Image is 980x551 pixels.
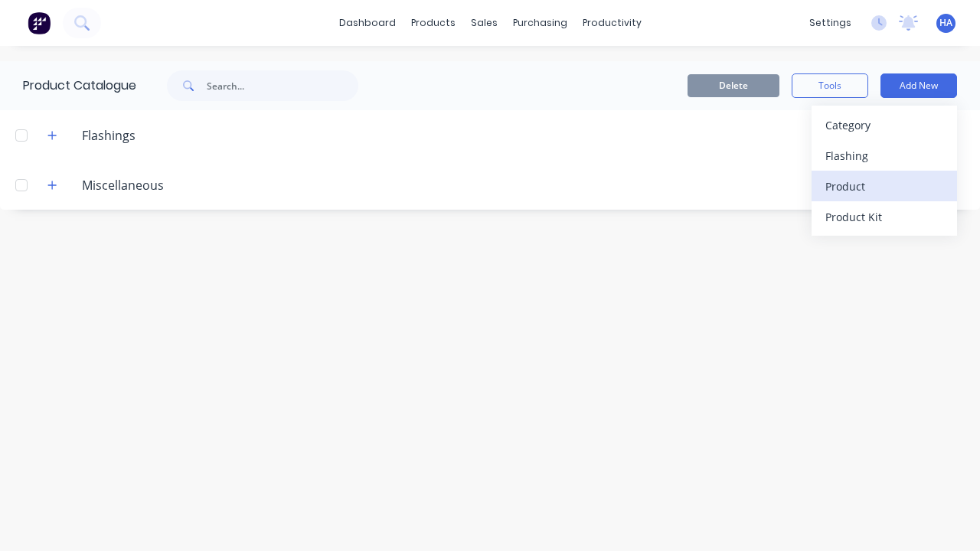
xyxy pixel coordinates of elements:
div: productivity [575,11,649,34]
img: Factory [28,11,51,34]
button: Tools [792,73,868,98]
div: purchasing [505,11,575,34]
div: Category [825,114,943,136]
div: Flashing [825,145,943,167]
button: Flashing [812,140,957,171]
div: settings [802,11,859,34]
span: HA [939,16,952,30]
div: Product [825,175,943,197]
button: Delete [688,74,779,97]
div: Product Kit [825,206,943,228]
div: products [403,11,463,34]
button: Product [812,171,957,201]
button: Category [812,109,957,140]
div: Flashings [70,126,148,145]
input: Search... [207,70,358,101]
button: Product Kit [812,201,957,232]
a: dashboard [332,11,403,34]
div: sales [463,11,505,34]
div: Miscellaneous [70,176,176,194]
button: Add New [880,73,957,98]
